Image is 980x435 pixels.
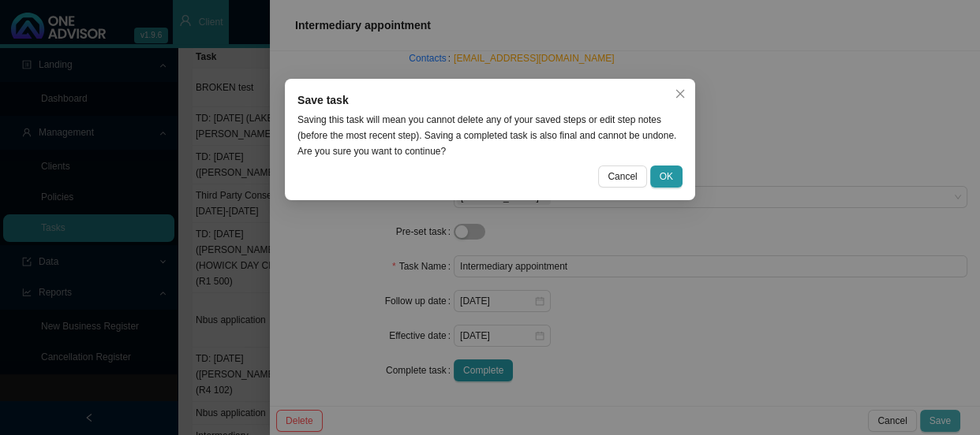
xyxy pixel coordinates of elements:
[608,169,637,184] span: Cancel
[297,91,683,109] div: Save task
[675,88,686,99] span: close
[650,165,683,188] button: OK
[660,169,673,184] span: OK
[669,83,691,105] button: Close
[297,112,683,159] div: Saving this task will mean you cannot delete any of your saved steps or edit step notes (before t...
[598,165,646,188] button: Cancel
